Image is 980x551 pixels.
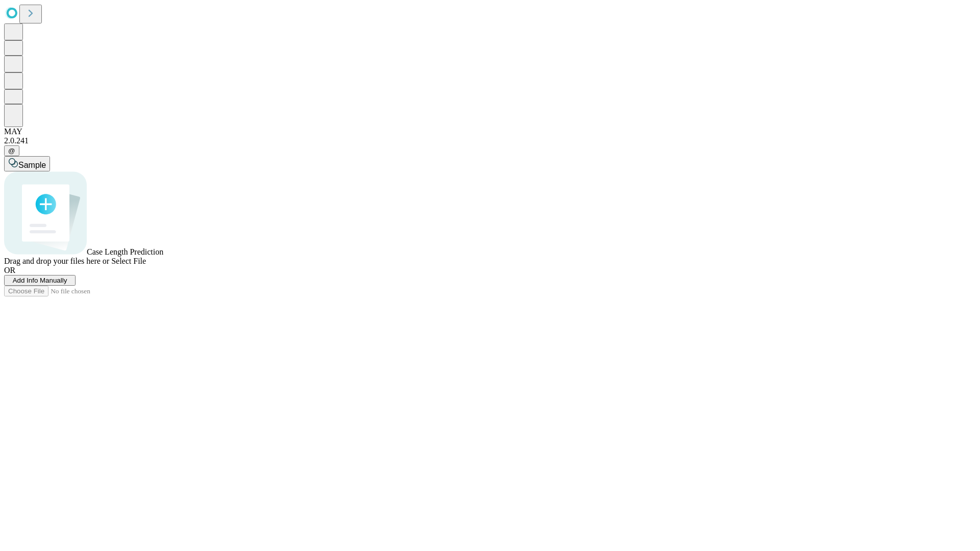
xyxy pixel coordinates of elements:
span: Sample [18,161,46,169]
button: Add Info Manually [4,275,76,286]
span: Select File [111,257,146,265]
span: OR [4,266,15,274]
span: Drag and drop your files here or [4,257,109,265]
div: 2.0.241 [4,136,976,145]
div: MAY [4,127,976,136]
button: @ [4,145,19,156]
span: @ [8,147,15,155]
button: Sample [4,156,50,171]
span: Case Length Prediction [87,247,163,256]
span: Add Info Manually [13,277,67,284]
